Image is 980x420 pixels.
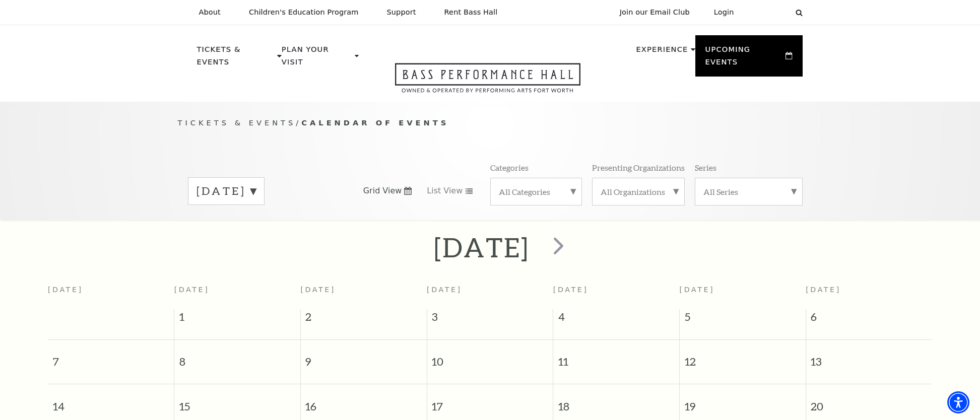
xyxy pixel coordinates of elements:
div: Accessibility Menu [947,391,969,413]
span: 19 [680,384,806,419]
p: Series [695,162,716,173]
span: 8 [174,340,300,375]
span: 2 [301,309,427,329]
span: 11 [553,340,679,375]
p: Categories [490,162,529,173]
p: Upcoming Events [705,43,783,74]
p: Tickets & Events [197,43,275,74]
p: About [199,8,221,17]
h2: [DATE] [434,231,529,263]
label: [DATE] [197,183,256,199]
span: Tickets & Events [178,118,296,127]
p: Presenting Organizations [592,162,685,173]
label: All Organizations [601,186,676,197]
p: / [178,117,803,129]
label: All Categories [499,186,573,197]
span: 20 [806,384,932,419]
span: 7 [48,340,174,375]
label: All Series [703,186,794,197]
span: [DATE] [553,286,589,294]
span: 1 [174,309,300,329]
th: [DATE] [48,279,174,309]
span: Grid View [363,185,402,196]
span: 18 [553,384,679,419]
a: Open this option [359,63,617,102]
span: [DATE] [806,286,841,294]
span: 12 [680,340,806,375]
span: [DATE] [174,286,210,294]
span: Calendar of Events [301,118,449,127]
span: 15 [174,384,300,419]
span: 5 [680,309,806,329]
button: next [539,230,575,265]
span: 14 [48,384,174,419]
span: 13 [806,340,932,375]
span: [DATE] [427,286,462,294]
span: 10 [427,340,553,375]
span: 6 [806,309,932,329]
p: Plan Your Visit [282,43,352,74]
p: Support [387,8,416,17]
p: Rent Bass Hall [444,8,498,17]
span: [DATE] [300,286,336,294]
span: 17 [427,384,553,419]
p: Children's Education Program [249,8,359,17]
span: List View [427,185,463,196]
p: Experience [636,43,688,61]
span: 16 [301,384,427,419]
span: 9 [301,340,427,375]
span: [DATE] [680,286,715,294]
select: Select: [750,8,786,17]
span: 3 [427,309,553,329]
span: 4 [553,309,679,329]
